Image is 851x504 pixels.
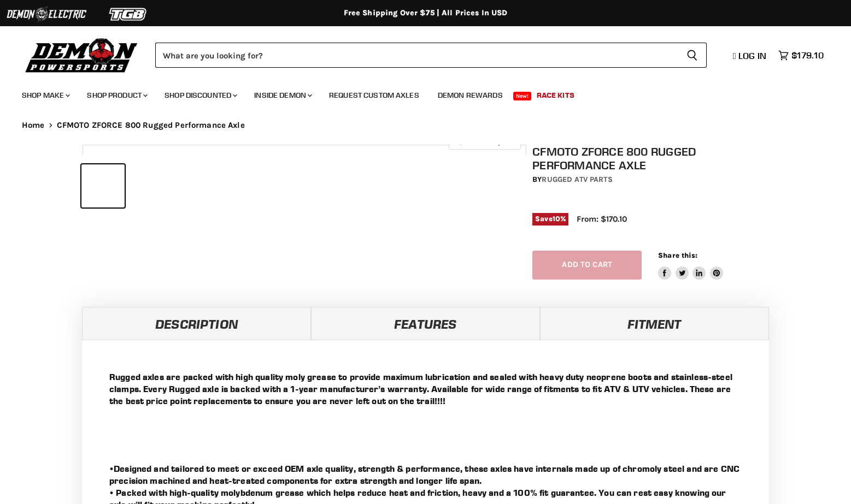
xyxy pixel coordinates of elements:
h1: CFMOTO ZFORCE 800 Rugged Performance Axle [532,145,774,172]
p: Rugged axles are packed with high quality moly grease to provide maximum lubrication and sealed w... [109,371,742,407]
a: Log in [728,51,773,61]
a: Features [311,307,540,340]
span: From: $170.10 [577,214,627,224]
img: TGB Logo 2 [87,4,169,25]
a: Rugged ATV Parts [542,175,612,184]
span: Share this: [658,251,697,259]
span: New! [513,92,532,100]
span: 10 [553,215,560,223]
span: Log in [738,50,766,61]
a: Race Kits [529,84,583,106]
a: Inside Demon [246,84,319,106]
a: Shop Product [79,84,154,106]
a: $179.10 [773,48,829,63]
button: IMAGE thumbnail [81,164,125,207]
div: by [532,174,774,186]
aside: Share this: [658,251,723,280]
a: Description [82,307,311,340]
a: Demon Rewards [430,84,511,106]
button: Search [678,43,707,68]
ul: Main menu [14,80,821,106]
span: $179.10 [791,50,824,61]
span: CFMOTO ZFORCE 800 Rugged Performance Axle [57,121,245,130]
a: Fitment [540,307,769,340]
a: Request Custom Axles [321,84,427,106]
span: Click to expand [454,138,515,146]
form: Product [155,43,707,68]
span: Save % [532,213,568,225]
img: Demon Powersports [22,35,142,74]
input: Search [155,43,678,68]
a: Shop Discounted [156,84,244,106]
img: Demon Electric Logo 2 [5,4,87,25]
a: Home [22,121,45,130]
a: Shop Make [14,84,77,106]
